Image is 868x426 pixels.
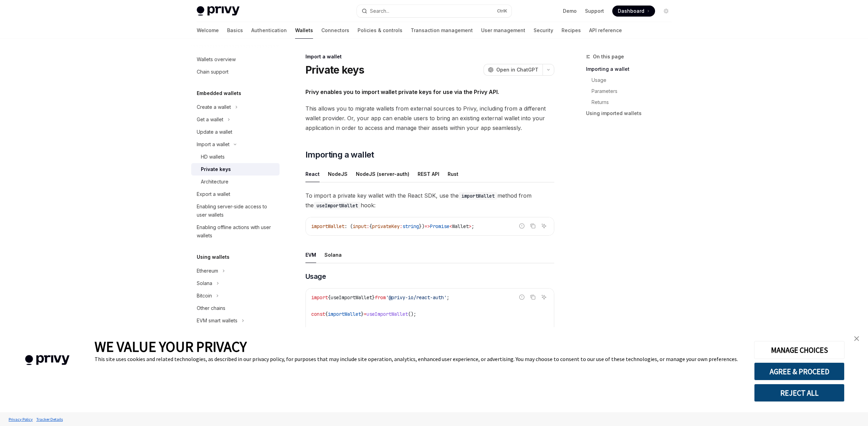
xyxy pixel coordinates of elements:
[357,5,511,17] button: Open search
[201,153,225,161] div: HD wallets
[375,294,386,301] span: from
[411,22,473,39] a: Transaction management
[197,253,230,261] h5: Using wallets
[471,223,474,229] span: ;
[95,338,247,356] span: WE VALUE YOUR PRIVACY
[305,149,374,160] span: Importing a wallet
[447,294,449,301] span: ;
[197,140,230,149] div: Import a wallet
[305,166,320,182] div: React
[197,279,212,287] div: Solana
[517,221,526,230] button: Report incorrect code
[197,115,223,124] div: Get a wallet
[251,22,287,39] a: Authentication
[191,188,280,200] a: Export a wallet
[197,304,225,312] div: Other chains
[314,202,361,209] code: useImportWallet
[754,384,845,402] button: REJECT ALL
[589,22,622,39] a: API reference
[372,294,375,301] span: }
[370,7,389,15] div: Search...
[661,6,672,17] button: Toggle dark mode
[402,223,419,229] span: string
[517,293,526,302] button: Report incorrect code
[7,413,35,425] a: Privacy Policy
[191,314,280,327] button: Toggle EVM smart wallets section
[191,113,280,126] button: Toggle Get a wallet section
[311,223,344,229] span: importWallet
[353,223,367,229] span: input
[191,221,280,242] a: Enabling offline actions with user wallets
[305,104,554,133] span: This allows you to migrate wallets from external sources to Privy, including from a different wal...
[191,176,280,188] a: Architecture
[448,166,458,182] div: Rust
[191,302,280,314] a: Other chains
[197,190,230,198] div: Export a wallet
[191,327,280,339] a: UI components
[344,223,353,229] span: : (
[586,86,677,97] a: Parameters
[197,292,212,300] div: Bitcoin
[191,138,280,151] button: Toggle Import a wallet section
[386,294,447,301] span: '@privy-io/react-auth'
[497,8,507,14] span: Ctrl K
[358,22,402,39] a: Policies & controls
[430,223,449,229] span: Promise
[585,8,604,15] a: Support
[191,265,280,277] button: Toggle Ethereum section
[496,66,538,73] span: Open in ChatGPT
[419,223,425,229] span: })
[850,332,864,345] a: close banner
[425,223,430,229] span: =>
[191,126,280,138] a: Update a wallet
[197,68,228,76] div: Chain support
[754,341,845,359] button: MANAGE CHOICES
[854,336,859,341] img: close banner
[321,22,349,39] a: Connectors
[305,64,364,76] h1: Private keys
[191,277,280,290] button: Toggle Solana section
[311,294,328,301] span: import
[754,362,845,380] button: AGREE & PROCEED
[452,223,469,229] span: Wallet
[201,178,228,186] div: Architecture
[586,97,677,108] a: Returns
[361,311,364,317] span: }
[459,192,497,200] code: importWallet
[201,165,231,173] div: Private keys
[295,22,313,39] a: Wallets
[197,267,218,275] div: Ethereum
[534,22,553,39] a: Security
[364,311,367,317] span: =
[593,53,624,61] span: On this page
[528,221,537,230] button: Copy the contents from the code block
[367,311,408,317] span: useImportWallet
[10,345,84,375] img: company logo
[484,64,543,76] button: Open in ChatGPT
[191,163,280,176] a: Private keys
[197,128,232,136] div: Update a wallet
[305,53,554,60] div: Import a wallet
[612,6,655,17] a: Dashboard
[305,191,554,210] span: To import a private key wallet with the React SDK, use the method from the hook:
[328,294,331,301] span: {
[191,66,280,78] a: Chain support
[227,22,243,39] a: Basics
[191,151,280,163] a: HD wallets
[197,223,275,240] div: Enabling offline actions with user wallets
[305,88,499,95] strong: Privy enables you to import wallet private keys for use via the Privy API.
[328,166,348,182] div: NodeJS
[197,103,231,111] div: Create a wallet
[586,75,677,86] a: Usage
[481,22,525,39] a: User management
[191,200,280,221] a: Enabling server-side access to user wallets
[469,223,471,229] span: >
[618,8,644,15] span: Dashboard
[367,223,369,229] span: :
[191,53,280,66] a: Wallets overview
[356,166,409,182] div: NodeJS (server-auth)
[528,293,537,302] button: Copy the contents from the code block
[305,272,326,281] span: Usage
[562,22,581,39] a: Recipes
[197,6,240,16] img: light logo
